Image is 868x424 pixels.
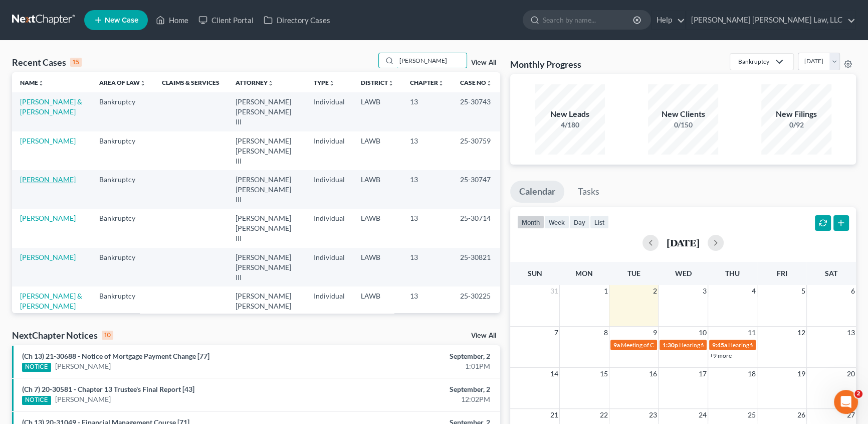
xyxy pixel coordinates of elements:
[702,285,708,297] span: 3
[228,92,306,131] td: [PERSON_NAME] [PERSON_NAME] III
[569,181,608,203] a: Tasks
[353,131,402,170] td: LAWB
[603,285,609,297] span: 1
[599,368,609,380] span: 15
[20,136,76,145] a: [PERSON_NAME]
[402,287,452,325] td: 13
[402,92,452,131] td: 13
[91,287,154,325] td: Bankruptcy
[471,59,496,66] a: View All
[228,287,306,325] td: [PERSON_NAME] [PERSON_NAME] III
[686,11,855,29] a: [PERSON_NAME] [PERSON_NAME] Law, LLC
[486,80,492,86] i: unfold_more
[510,181,564,203] a: Calendar
[698,327,708,339] span: 10
[846,409,856,421] span: 27
[652,11,685,29] a: Help
[306,92,353,131] td: Individual
[410,79,444,86] a: Chapterunfold_more
[599,409,609,421] span: 22
[228,170,306,209] td: [PERSON_NAME] [PERSON_NAME] III
[20,292,82,310] a: [PERSON_NAME] & [PERSON_NAME]
[102,331,113,340] div: 10
[22,385,194,393] a: (Ch 7) 20-30581 - Chapter 13 Trustee's Final Report [43]
[652,285,658,297] span: 2
[452,209,500,248] td: 25-30714
[761,120,831,130] div: 0/92
[306,287,353,325] td: Individual
[20,253,76,261] a: [PERSON_NAME]
[648,368,658,380] span: 16
[698,368,708,380] span: 17
[12,56,82,68] div: Recent Cases
[452,131,500,170] td: 25-30759
[20,97,82,116] a: [PERSON_NAME] & [PERSON_NAME]
[361,79,394,86] a: Districtunfold_more
[549,285,559,297] span: 31
[402,209,452,248] td: 13
[663,341,678,349] span: 1:30p
[850,285,856,297] span: 6
[543,11,634,29] input: Search by name...
[306,131,353,170] td: Individual
[236,79,274,86] a: Attorneyunfold_more
[22,396,51,405] div: NOTICE
[452,170,500,209] td: 25-30747
[471,332,496,339] a: View All
[353,92,402,131] td: LAWB
[510,58,581,70] h3: Monthly Progress
[553,327,559,339] span: 7
[402,131,452,170] td: 13
[438,80,444,86] i: unfold_more
[544,215,569,229] button: week
[306,209,353,248] td: Individual
[575,269,593,277] span: Mon
[679,341,757,349] span: Hearing for [PERSON_NAME]
[549,368,559,380] span: 14
[710,352,732,359] a: +9 more
[353,248,402,287] td: LAWB
[846,368,856,380] span: 20
[193,11,259,29] a: Client Portal
[91,170,154,209] td: Bankruptcy
[268,80,274,86] i: unfold_more
[517,215,544,229] button: month
[341,361,490,371] div: 1:01PM
[751,285,757,297] span: 4
[825,269,837,277] span: Sat
[854,390,862,398] span: 2
[91,209,154,248] td: Bankruptcy
[91,131,154,170] td: Bankruptcy
[353,209,402,248] td: LAWB
[55,361,111,371] a: [PERSON_NAME]
[314,79,335,86] a: Typeunfold_more
[20,79,44,86] a: Nameunfold_more
[396,53,467,68] input: Search by name...
[91,92,154,131] td: Bankruptcy
[613,341,620,349] span: 9a
[590,215,609,229] button: list
[99,79,146,86] a: Area of Lawunfold_more
[22,352,209,360] a: (Ch 13) 21-30688 - Notice of Mortgage Payment Change [77]
[834,390,858,414] iframe: Intercom live chat
[652,327,658,339] span: 9
[22,363,51,372] div: NOTICE
[388,80,394,86] i: unfold_more
[70,58,82,67] div: 15
[800,285,806,297] span: 5
[796,327,806,339] span: 12
[341,394,490,404] div: 12:02PM
[648,120,718,130] div: 0/150
[341,384,490,394] div: September, 2
[728,341,859,349] span: Hearing for [PERSON_NAME] & [PERSON_NAME]
[402,170,452,209] td: 13
[603,327,609,339] span: 8
[535,120,605,130] div: 4/180
[738,57,769,66] div: Bankruptcy
[846,327,856,339] span: 13
[306,170,353,209] td: Individual
[38,80,44,86] i: unfold_more
[648,409,658,421] span: 23
[667,237,700,248] h2: [DATE]
[796,409,806,421] span: 26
